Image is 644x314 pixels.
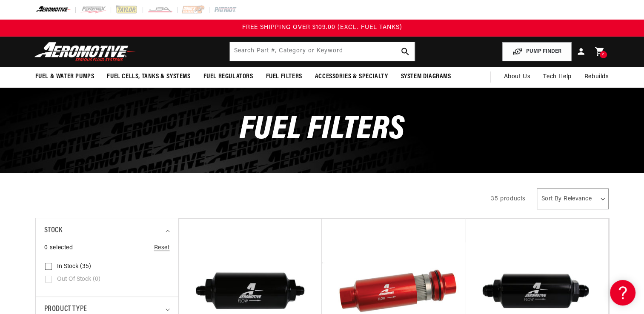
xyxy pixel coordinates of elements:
span: Rebuilds [584,72,609,82]
span: Fuel & Water Pumps [35,72,94,81]
span: 35 products [491,196,526,202]
img: Aeromotive [32,42,138,62]
input: Search by Part Number, Category or Keyword [230,42,415,61]
summary: Stock (0 selected) [44,218,170,243]
summary: Fuel & Water Pumps [29,67,101,87]
span: Fuel Filters [266,72,302,81]
span: About Us [504,74,530,80]
span: Accessories & Specialty [315,72,388,81]
button: PUMP FINDER [502,42,572,61]
span: Stock [44,225,63,237]
span: Out of stock (0) [57,276,100,283]
button: search button [396,42,415,61]
span: In stock (35) [57,263,91,271]
span: Fuel Filters [240,113,405,147]
a: Reset [154,243,170,253]
span: FREE SHIPPING OVER $109.00 (EXCL. FUEL TANKS) [242,24,402,31]
summary: Fuel Filters [260,67,309,87]
summary: Accessories & Specialty [309,67,395,87]
span: Tech Help [543,72,571,82]
a: About Us [497,67,537,87]
span: Fuel Cells, Tanks & Systems [107,72,190,81]
summary: Fuel Cells, Tanks & Systems [100,67,197,87]
summary: Rebuilds [578,67,615,87]
summary: Tech Help [537,67,578,87]
summary: Fuel Regulators [197,67,260,87]
span: System Diagrams [401,72,451,81]
span: Fuel Regulators [203,72,253,81]
span: 2 [602,51,604,58]
span: 0 selected [44,243,73,253]
summary: System Diagrams [395,67,458,87]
